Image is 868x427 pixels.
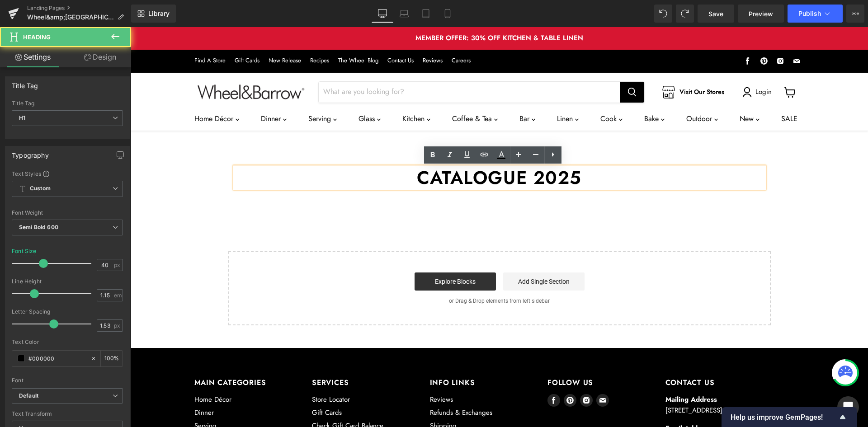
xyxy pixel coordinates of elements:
[372,5,393,23] a: Desktop
[292,30,312,37] a: Reviews
[101,351,123,366] div: %
[385,84,408,100] summary: Bar
[131,5,176,23] a: New Library
[27,5,131,12] a: Landing Pages
[27,14,114,21] span: Wheel&amp;[GEOGRAPHIC_DATA] | Catalogue 2025
[788,5,843,23] button: Publish
[299,344,399,367] h2: Info Links
[373,245,454,263] a: Add Single Section
[268,84,303,100] summary: Kitchen
[621,60,645,70] a: Login
[535,344,644,367] h2: Contact Us
[138,30,170,37] a: New Release
[19,114,25,121] b: H1
[552,84,591,100] summary: Outdoor
[299,367,322,377] a: Reviews
[127,84,160,100] summary: Dinner
[284,245,365,263] a: Explore Blocks
[12,77,38,89] div: Title Tag
[423,84,452,100] summary: Linen
[114,262,122,268] span: px
[417,344,517,367] h2: Follow us
[64,394,86,404] a: Serving
[60,84,112,100] summary: Home Décor
[12,100,123,107] div: Title Tag
[114,292,122,298] span: em
[181,380,211,390] a: Gift Cards
[738,5,784,23] a: Preview
[12,278,123,285] div: Line Height
[731,412,848,422] button: Show survey - Help us improve GemPages!
[535,367,586,377] strong: Mailing Address
[12,411,123,417] div: Text Transform
[393,5,415,23] a: Laptop
[12,309,123,315] div: Letter Spacing
[549,61,594,69] span: Visit Our Stores
[181,367,219,377] a: Store Locator
[647,84,670,100] a: SALE
[749,9,773,19] span: Preview
[52,80,685,103] nav: Main
[12,210,123,216] div: Font Weight
[676,5,694,23] button: Redo
[19,224,58,230] b: Semi Bold 600
[12,377,123,384] div: Font
[104,30,129,37] a: Gift Cards
[535,396,580,406] strong: Email Address
[437,5,458,23] a: Mobile
[257,30,283,37] a: Contact Us
[466,84,495,100] summary: Cook
[181,394,253,404] a: Check Gift Card Balance
[60,80,670,103] ul: Main Categories
[510,84,538,100] summary: Bake
[188,55,490,75] input: Search
[837,396,859,418] div: Open Intercom Messenger
[28,353,86,363] input: Color
[605,84,632,100] summary: New
[208,30,248,37] a: The Wheel Blog
[321,30,340,37] a: Careers
[708,9,723,19] span: Save
[798,10,821,17] span: Publish
[30,185,51,192] b: Custom
[12,146,49,159] div: Typography
[104,140,633,161] h1: Catalogue 2025
[148,9,170,18] span: Library
[299,380,362,390] a: Refunds & Exchanges
[181,344,281,367] h2: Services
[64,367,101,377] a: Home Décor
[64,380,83,390] a: Dinner
[12,339,123,345] div: Text Color
[12,170,123,177] div: Text Styles
[532,59,594,71] a: Visit Our Stores
[188,54,514,76] form: Product
[224,84,254,100] summary: Glass
[179,30,198,37] a: Recipes
[64,344,164,367] h2: Main Categories
[64,30,95,37] a: Find A Store
[731,413,837,422] span: Help us improve GemPages!
[67,47,133,67] a: Design
[112,271,626,277] p: or Drag & Drop elements from left sidebar
[654,5,672,23] button: Undo
[19,392,38,400] i: Default
[299,394,326,404] a: Shipping
[846,5,864,23] button: More
[489,55,514,75] button: Search
[415,5,437,23] a: Tablet
[174,84,210,100] summary: Serving
[12,248,37,254] div: Font Size
[114,323,122,328] span: px
[535,367,644,389] p: [STREET_ADDRESS].
[318,84,371,100] summary: Coffee & Tea
[23,33,51,41] span: Heading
